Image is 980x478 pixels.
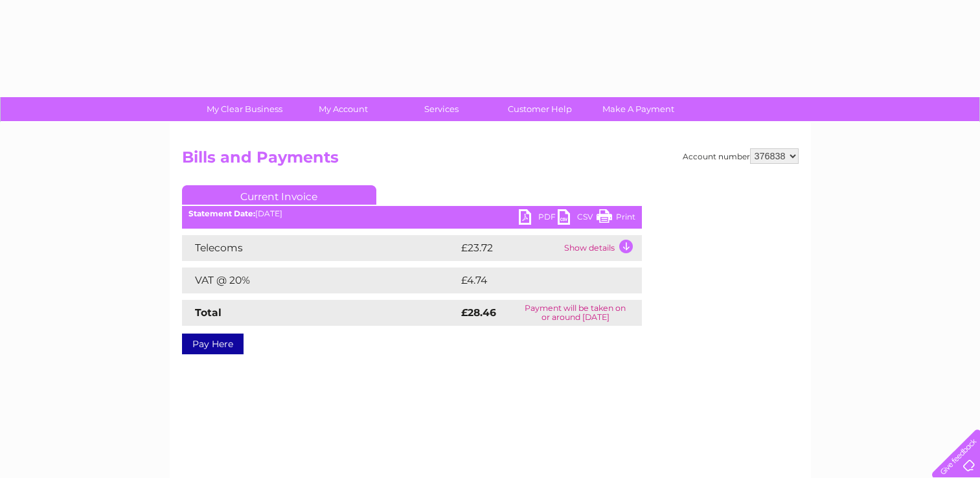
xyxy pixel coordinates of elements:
[182,267,458,293] td: VAT @ 20%
[182,185,376,205] a: Current Invoice
[597,209,635,228] a: Print
[458,267,611,293] td: £4.74
[195,306,222,319] strong: Total
[486,97,593,121] a: Customer Help
[388,97,495,121] a: Services
[585,97,692,121] a: Make A Payment
[461,306,496,319] strong: £28.46
[290,97,396,121] a: My Account
[558,209,597,228] a: CSV
[182,334,244,354] a: Pay Here
[458,235,561,261] td: £23.72
[182,148,799,173] h2: Bills and Payments
[188,209,255,218] b: Statement Date:
[191,97,298,121] a: My Clear Business
[182,235,458,261] td: Telecoms
[509,300,642,326] td: Payment will be taken on or around [DATE]
[519,209,558,228] a: PDF
[182,209,642,218] div: [DATE]
[683,148,799,164] div: Account number
[561,235,642,261] td: Show details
